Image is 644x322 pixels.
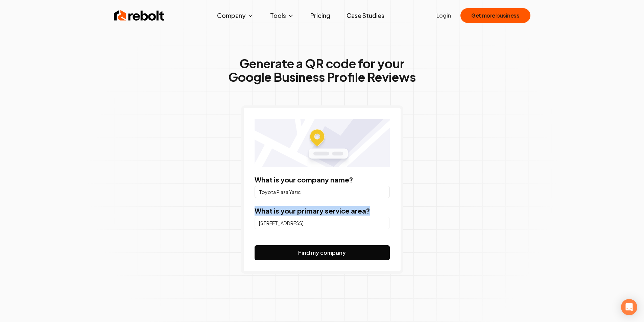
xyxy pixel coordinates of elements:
[621,299,637,315] div: Open Intercom Messenger
[114,9,165,22] img: Rebolt Logo
[255,119,390,167] img: Location map
[212,9,259,22] button: Company
[255,175,353,184] label: What is your company name?
[255,206,370,215] label: What is your primary service area?
[255,186,390,198] input: Company Name
[255,217,390,229] input: City or county or neighborhood
[305,9,336,22] a: Pricing
[460,8,530,23] button: Get more business
[265,9,300,22] button: Tools
[436,11,451,20] a: Login
[255,245,390,260] button: Find my company
[228,57,416,84] h1: Generate a QR code for your Google Business Profile Reviews
[341,9,390,22] a: Case Studies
